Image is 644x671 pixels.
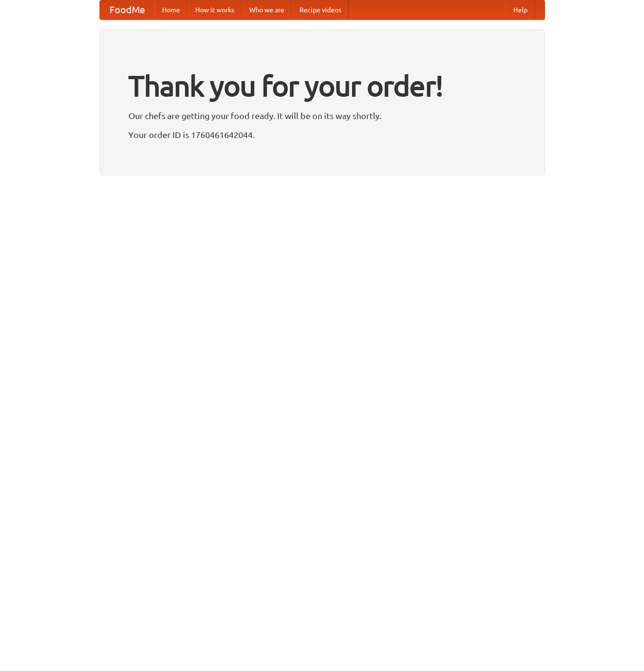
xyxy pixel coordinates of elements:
a: Recipe videos [292,0,349,19]
a: FoodMe [100,0,154,19]
a: Help [506,0,535,19]
p: Our chefs are getting your food ready. It will be on its way shortly. [128,109,516,123]
p: Your order ID is 1760461642044. [128,128,516,142]
a: Who we are [242,0,292,19]
h1: Thank you for your order! [128,63,516,109]
a: Home [154,0,188,19]
a: How it works [188,0,242,19]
